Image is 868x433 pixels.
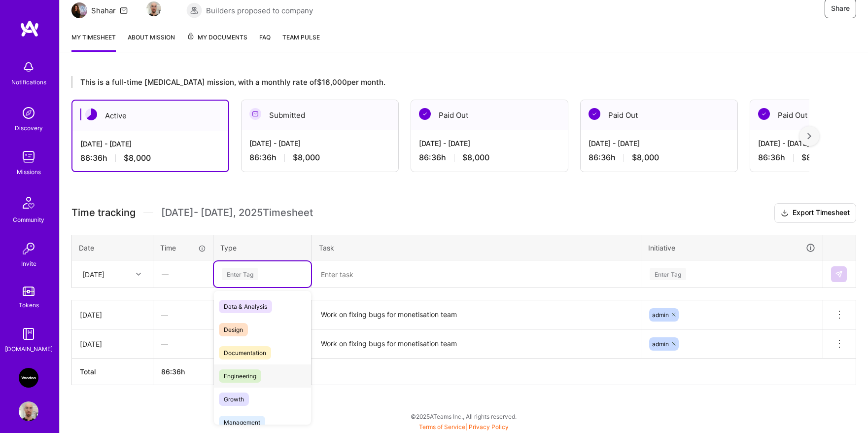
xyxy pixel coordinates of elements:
[219,416,265,429] span: Management
[11,77,46,87] div: Notifications
[469,423,509,431] a: Privacy Policy
[71,207,136,219] span: Time tracking
[71,2,87,18] img: Team Architect
[801,152,829,163] span: $8,000
[80,339,145,349] div: [DATE]
[650,266,686,282] div: Enter Tag
[72,101,228,131] div: Active
[21,258,36,269] div: Invite
[648,242,816,253] div: Initiative
[136,272,141,277] i: icon Chevron
[589,108,600,120] img: Paid Out
[160,243,206,253] div: Time
[589,152,729,163] div: 86:36 h
[19,324,38,344] img: guide book
[80,139,220,149] div: [DATE] - [DATE]
[419,423,509,431] span: |
[222,266,258,282] div: Enter Tag
[19,401,38,421] img: User Avatar
[419,423,465,431] a: Terms of Service
[249,138,390,148] div: [DATE] - [DATE]
[249,152,390,163] div: 86:36 h
[835,270,843,278] img: Submit
[652,340,669,348] span: admin
[153,331,213,357] div: —
[462,152,489,163] span: $8,000
[652,311,669,319] span: admin
[249,108,261,120] img: Submitted
[20,20,39,37] img: logo
[774,203,856,223] button: Export Timesheet
[15,123,43,133] div: Discovery
[259,32,271,52] a: FAQ
[213,359,312,385] th: $8,000
[187,32,247,43] span: My Documents
[282,32,320,52] a: Team Pulse
[19,147,38,167] img: teamwork
[19,57,38,77] img: bell
[16,368,41,388] a: VooDoo (BeReal): Engineering Execution Squad
[242,100,398,130] div: Submitted
[313,301,640,328] textarea: Work on fixing bugs for monetisation team
[219,369,261,383] span: Engineering
[589,138,729,148] div: [DATE] - [DATE]
[82,269,104,279] div: [DATE]
[23,287,35,296] img: tokens
[16,401,41,421] a: User Avatar
[19,103,38,123] img: discovery
[411,100,568,130] div: Paid Out
[213,235,312,260] th: Type
[85,108,97,120] img: Active
[187,32,247,52] a: My Documents
[120,6,128,14] i: icon Mail
[13,215,44,225] div: Community
[161,207,313,219] span: [DATE] - [DATE] , 2025 Timesheet
[313,330,640,358] textarea: Work on fixing bugs for monetisation team
[72,359,153,385] th: Total
[19,368,38,388] img: VooDoo (BeReal): Engineering Execution Squad
[72,235,153,260] th: Date
[91,5,116,16] div: Shahar
[282,34,320,41] span: Team Pulse
[71,32,116,52] a: My timesheet
[19,239,38,258] img: Invite
[5,344,53,354] div: [DOMAIN_NAME]
[781,208,789,218] i: icon Download
[419,108,431,120] img: Paid Out
[80,310,145,320] div: [DATE]
[153,359,213,385] th: 86:36h
[219,393,249,406] span: Growth
[59,404,868,429] div: © 2025 ATeams Inc., All rights reserved.
[581,100,737,130] div: Paid Out
[206,5,313,16] span: Builders proposed to company
[293,152,320,163] span: $8,000
[807,133,811,140] img: right
[219,300,272,313] span: Data & Analysis
[71,76,809,88] div: This is a full-time [MEDICAL_DATA] mission, with a monthly rate of $16,000 per month.
[419,138,560,148] div: [DATE] - [DATE]
[17,191,40,215] img: Community
[312,235,641,260] th: Task
[146,1,161,16] img: Team Member Avatar
[632,152,659,163] span: $8,000
[831,3,850,13] span: Share
[419,152,560,163] div: 86:36 h
[186,2,202,18] img: Builders proposed to company
[124,153,151,163] span: $8,000
[758,108,770,120] img: Paid Out
[147,0,160,17] a: Team Member Avatar
[219,323,248,336] span: Design
[19,300,39,310] div: Tokens
[219,346,271,360] span: Documentation
[154,261,212,287] div: —
[17,167,41,177] div: Missions
[80,153,220,163] div: 86:36 h
[128,32,175,52] a: About Mission
[153,302,213,328] div: —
